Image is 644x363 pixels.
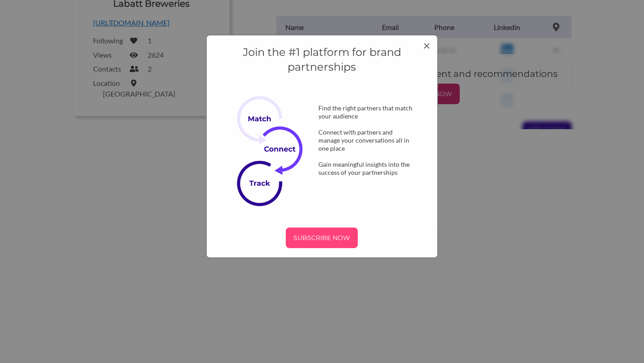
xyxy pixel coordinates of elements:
button: Close modal [423,39,430,51]
h4: Join the #1 platform for brand partnerships [216,45,428,75]
img: Subscribe Now Image [237,96,312,206]
span: × [423,38,430,53]
div: Gain meaningful insights into the success of your partnerships [304,160,428,177]
div: Find the right partners that match your audience [304,104,428,120]
div: Connect with partners and manage your conversations all in one place [304,128,428,152]
a: SUBSCRIBE NOW [216,228,428,248]
p: SUBSCRIBE NOW [289,231,354,245]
